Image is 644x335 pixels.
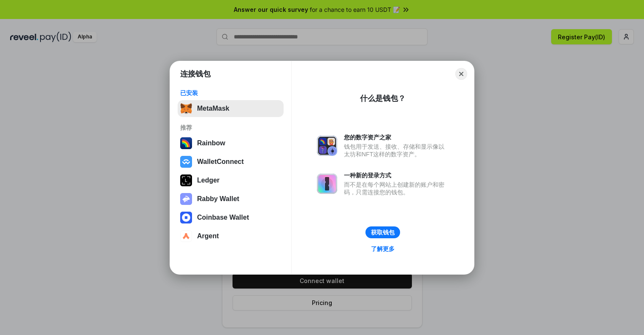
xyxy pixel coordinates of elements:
img: svg+xml,%3Csvg%20xmlns%3D%22http%3A%2F%2Fwww.w3.org%2F2000%2Fsvg%22%20fill%3D%22none%22%20viewBox... [317,136,337,156]
button: WalletConnect [178,153,284,170]
button: Ledger [178,172,284,189]
div: Coinbase Wallet [197,214,249,221]
img: svg+xml,%3Csvg%20width%3D%2228%22%20height%3D%2228%22%20viewBox%3D%220%200%2028%2028%22%20fill%3D... [180,230,192,242]
div: Argent [197,232,219,240]
img: svg+xml,%3Csvg%20xmlns%3D%22http%3A%2F%2Fwww.w3.org%2F2000%2Fsvg%22%20fill%3D%22none%22%20viewBox... [317,174,337,194]
img: svg+xml,%3Csvg%20width%3D%22120%22%20height%3D%22120%22%20viewBox%3D%220%200%20120%20120%22%20fil... [180,137,192,149]
img: svg+xml,%3Csvg%20width%3D%2228%22%20height%3D%2228%22%20viewBox%3D%220%200%2028%2028%22%20fill%3D... [180,156,192,168]
button: Close [455,68,467,80]
div: 什么是钱包？ [360,93,406,103]
div: Rainbow [197,139,225,147]
div: 获取钱包 [371,229,395,236]
div: Ledger [197,177,219,184]
a: 了解更多 [366,243,400,254]
div: MetaMask [197,105,229,112]
img: svg+xml,%3Csvg%20fill%3D%22none%22%20height%3D%2233%22%20viewBox%3D%220%200%2035%2033%22%20width%... [180,103,192,114]
div: 一种新的登录方式 [344,172,449,179]
button: Rainbow [178,135,284,152]
div: 了解更多 [371,245,395,253]
button: 获取钱包 [365,226,400,238]
button: Rabby Wallet [178,191,284,207]
button: Coinbase Wallet [178,209,284,226]
div: Rabby Wallet [197,195,239,203]
div: 而不是在每个网站上创建新的账户和密码，只需连接您的钱包。 [344,181,449,196]
div: 钱包用于发送、接收、存储和显示像以太坊和NFT这样的数字资产。 [344,143,449,158]
button: MetaMask [178,100,284,117]
div: 您的数字资产之家 [344,133,449,141]
img: svg+xml,%3Csvg%20width%3D%2228%22%20height%3D%2228%22%20viewBox%3D%220%200%2028%2028%22%20fill%3D... [180,212,192,223]
div: 推荐 [180,124,281,131]
img: svg+xml,%3Csvg%20xmlns%3D%22http%3A%2F%2Fwww.w3.org%2F2000%2Fsvg%22%20fill%3D%22none%22%20viewBox... [180,193,192,205]
button: Argent [178,228,284,245]
img: svg+xml,%3Csvg%20xmlns%3D%22http%3A%2F%2Fwww.w3.org%2F2000%2Fsvg%22%20width%3D%2228%22%20height%3... [180,174,192,186]
h1: 连接钱包 [180,69,211,79]
div: 已安装 [180,89,281,97]
div: WalletConnect [197,158,244,166]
